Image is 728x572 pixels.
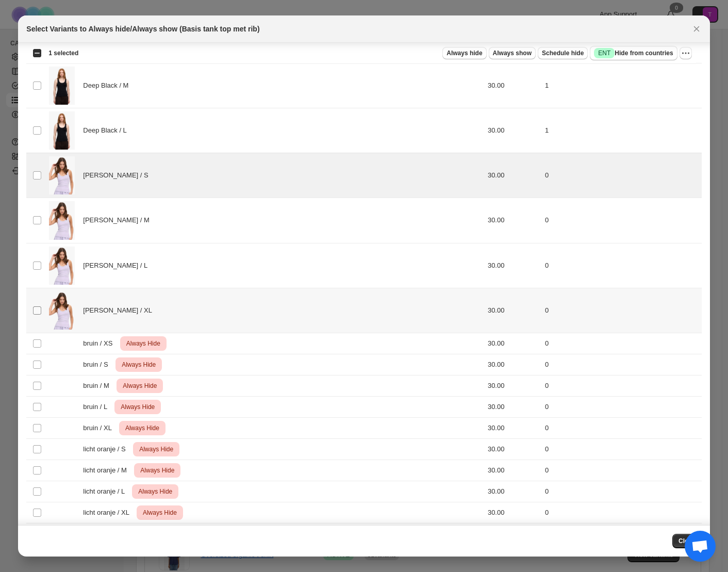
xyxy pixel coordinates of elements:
[83,359,113,370] span: bruin / S
[542,288,702,333] td: 0
[542,439,702,460] td: 0
[598,49,610,57] span: ENT
[124,337,162,350] span: Always Hide
[49,111,75,150] img: colorful-standard-zwarte-women-organic-rib-tanktop-cs2054-deep-black-1.jpg
[49,247,75,285] img: colorful-standard-lila-women-organic-rib-tanktop-cs2054-soft-lavender-1.jpg
[138,464,176,477] span: Always Hide
[485,397,542,418] td: 30.00
[689,22,704,36] button: Close
[48,49,78,57] span: 1 selected
[485,198,542,243] td: 30.00
[538,47,588,59] button: Schedule hide
[542,418,702,439] td: 0
[542,354,702,375] td: 0
[685,531,716,562] div: Open de chat
[83,305,157,316] span: [PERSON_NAME] / XL
[83,381,114,391] span: bruin / M
[83,215,155,225] span: [PERSON_NAME] / M
[442,47,486,59] button: Always hide
[121,380,159,392] span: Always Hide
[141,506,179,519] span: Always Hide
[542,63,702,108] td: 1
[594,48,673,58] span: Hide from countries
[83,402,112,412] span: bruin / L
[542,460,702,481] td: 0
[542,49,584,57] span: Schedule hide
[485,63,542,108] td: 30.00
[485,502,542,524] td: 30.00
[136,485,174,498] span: Always Hide
[123,422,161,434] span: Always Hide
[493,49,532,57] span: Always show
[83,125,132,136] span: Deep Black / L
[83,444,131,454] span: licht oranje / S
[672,534,702,548] button: Close
[83,465,132,476] span: licht oranje / M
[137,443,175,455] span: Always Hide
[485,460,542,481] td: 30.00
[485,375,542,397] td: 30.00
[485,333,542,354] td: 30.00
[485,108,542,153] td: 30.00
[119,401,157,413] span: Always Hide
[485,243,542,288] td: 30.00
[83,260,153,271] span: [PERSON_NAME] / L
[120,358,158,371] span: Always Hide
[542,524,702,545] td: 0
[49,291,75,330] img: colorful-standard-lila-women-organic-rib-tanktop-cs2054-soft-lavender-1.jpg
[485,418,542,439] td: 30.00
[83,338,118,349] span: bruin / XS
[485,439,542,460] td: 30.00
[83,486,130,497] span: licht oranje / L
[485,354,542,375] td: 30.00
[49,67,75,105] img: colorful-standard-zwarte-women-organic-rib-tanktop-cs2054-deep-black-1.jpg
[49,201,75,239] img: colorful-standard-lila-women-organic-rib-tanktop-cs2054-soft-lavender-1.jpg
[680,47,692,59] button: More actions
[83,508,135,518] span: licht oranje / XL
[485,153,542,198] td: 30.00
[485,288,542,333] td: 30.00
[542,481,702,502] td: 0
[49,156,75,194] img: colorful-standard-lila-women-organic-rib-tanktop-cs2054-soft-lavender-1.jpg
[542,153,702,198] td: 0
[542,375,702,397] td: 0
[83,170,154,181] span: [PERSON_NAME] / S
[26,24,259,34] h2: Select Variants to Always hide/Always show (Basis tank top met rib)
[679,537,696,545] span: Close
[542,333,702,354] td: 0
[590,46,677,60] button: SuccessENTHide from countries
[83,423,117,433] span: bruin / XL
[542,198,702,243] td: 0
[542,502,702,524] td: 0
[485,524,542,545] td: 30.00
[446,49,482,57] span: Always hide
[542,243,702,288] td: 0
[485,481,542,502] td: 30.00
[83,80,134,91] span: Deep Black / M
[542,397,702,418] td: 0
[542,108,702,153] td: 1
[489,47,536,59] button: Always show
